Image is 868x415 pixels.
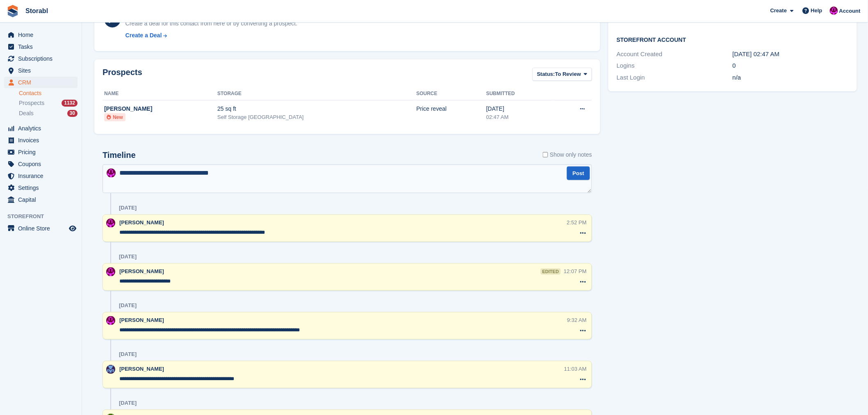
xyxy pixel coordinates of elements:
img: Helen Morton [106,219,115,228]
div: [PERSON_NAME] [104,105,217,113]
div: [DATE] [119,400,137,406]
div: 9:32 AM [567,316,587,324]
a: menu [4,53,78,64]
div: 12:07 PM [564,267,587,275]
h2: Storefront Account [617,35,848,43]
div: [DATE] [486,105,552,113]
input: Show only notes [543,150,548,159]
span: Capital [18,194,67,205]
a: menu [4,182,78,194]
a: menu [4,194,78,205]
span: [PERSON_NAME] [119,268,164,274]
div: [DATE] [119,351,137,358]
span: Invoices [18,135,67,146]
span: Pricing [18,146,67,158]
div: 11:03 AM [564,365,587,373]
div: [DATE] [119,302,137,309]
div: 30 [67,110,78,117]
span: Subscriptions [18,53,67,64]
span: Coupons [18,158,67,170]
a: menu [4,123,78,134]
span: Sites [18,65,67,76]
img: Helen Morton [106,267,115,276]
span: [PERSON_NAME] [119,317,164,323]
div: Logins [617,61,733,71]
li: New [104,113,126,121]
span: Help [811,7,822,15]
div: 0 [733,61,849,71]
a: menu [4,135,78,146]
a: menu [4,223,78,234]
th: Storage [217,87,416,100]
div: [DATE] 02:47 AM [733,50,849,59]
img: Helen Morton [107,169,116,178]
span: Prospects [19,99,44,107]
button: Post [567,166,590,180]
div: 02:47 AM [486,113,552,121]
a: Prospects 1132 [19,99,78,107]
span: CRM [18,77,67,88]
h2: Prospects [103,68,142,83]
a: menu [4,146,78,158]
span: Account [839,7,861,15]
span: To Review [555,70,581,78]
div: Create a deal for this contact from here or by converting a prospect. [126,19,297,28]
img: Tegan Ewart [106,365,115,374]
div: 25 sq ft [217,105,416,113]
h2: Timeline [103,150,136,160]
div: [DATE] [119,205,137,211]
div: 2:52 PM [567,219,587,226]
label: Show only notes [543,150,592,159]
a: menu [4,77,78,88]
th: Source [416,87,486,100]
div: Create a Deal [126,31,162,40]
span: [PERSON_NAME] [119,219,164,226]
div: [DATE] [119,253,137,260]
img: Helen Morton [830,7,838,15]
div: Self Storage [GEOGRAPHIC_DATA] [217,113,416,121]
a: menu [4,41,78,52]
div: Account Created [617,50,733,59]
a: menu [4,65,78,76]
span: Create [770,7,787,15]
a: menu [4,170,78,182]
a: Contacts [19,89,78,97]
span: [PERSON_NAME] [119,366,164,372]
div: 1132 [62,100,78,107]
span: Home [18,29,67,41]
span: Tasks [18,41,67,52]
span: Deals [19,109,34,117]
div: Price reveal [416,105,486,113]
span: Storefront [7,212,82,221]
th: Name [103,87,217,100]
span: Analytics [18,123,67,134]
a: Storabl [22,4,51,18]
span: Insurance [18,170,67,182]
span: Settings [18,182,67,194]
span: Status: [537,70,555,78]
a: menu [4,29,78,41]
a: menu [4,158,78,170]
th: Submitted [486,87,552,100]
div: n/a [733,73,849,82]
a: Deals 30 [19,109,78,118]
div: Last Login [617,73,733,82]
img: Helen Morton [106,316,115,325]
span: Online Store [18,223,67,234]
a: Create a Deal [126,31,297,40]
img: stora-icon-8386f47178a22dfd0bd8f6a31ec36ba5ce8667c1dd55bd0f319d3a0aa187defe.svg [7,5,19,17]
button: Status: To Review [532,68,592,81]
div: edited [541,269,560,275]
a: Preview store [68,223,78,233]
